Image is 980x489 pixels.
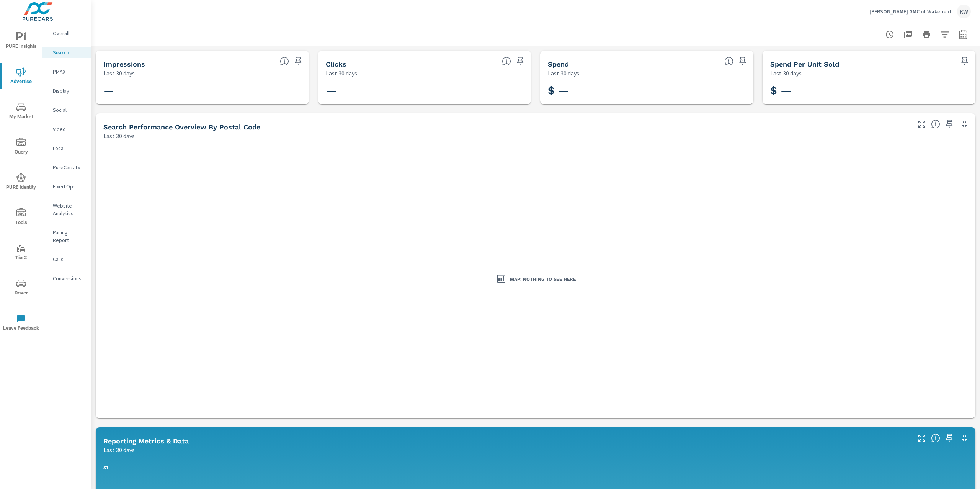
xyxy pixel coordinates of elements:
[103,84,301,97] h3: —
[900,27,916,42] button: "Export Report to PDF"
[943,118,955,130] span: Save this to your personalized report
[280,57,289,66] span: The number of times an ad was shown on your behalf.
[53,202,85,217] p: Website Analytics
[103,69,135,78] p: Last 30 days
[103,131,135,141] p: Last 30 days
[42,227,91,246] div: Pacing Report
[3,208,39,227] span: Tools
[53,125,85,133] p: Video
[514,55,526,67] span: Save this to your personalized report
[53,87,85,95] p: Display
[53,275,85,282] p: Conversions
[53,164,85,171] p: PureCars TV
[943,432,955,444] span: Save this to your personalized report
[103,60,145,68] h5: Impressions
[959,55,971,67] span: Save this to your personalized report
[103,123,260,131] h5: Search Performance Overview By Postal Code
[326,60,346,68] h5: Clicks
[931,433,940,443] span: Understand Search data over time and see how metrics compare to each other.
[931,119,940,129] span: Understand Search performance data by postal code. Individual postal codes can be selected and ex...
[103,445,135,455] p: Last 30 days
[919,27,934,42] button: Print Report
[326,84,524,97] h3: —
[957,5,971,18] div: KW
[937,27,952,42] button: Apply Filters
[42,47,91,58] div: Search
[955,27,971,42] button: Select Date Range
[103,437,189,445] h5: Reporting Metrics & Data
[53,49,85,56] p: Search
[3,138,39,157] span: Query
[326,69,357,78] p: Last 30 days
[3,67,39,86] span: Advertise
[770,69,802,78] p: Last 30 days
[42,85,91,96] div: Display
[42,200,91,219] div: Website Analytics
[42,104,91,116] div: Social
[0,23,42,340] div: nav menu
[53,144,85,152] p: Local
[42,273,91,284] div: Conversions
[916,432,928,444] button: Make Fullscreen
[42,181,91,192] div: Fixed Ops
[548,60,569,68] h5: Spend
[869,8,951,15] p: [PERSON_NAME] GMC of Wakefield
[53,229,85,244] p: Pacing Report
[3,173,39,192] span: PURE Identity
[53,255,85,263] p: Calls
[3,103,39,121] span: My Market
[770,84,968,97] h3: $ —
[42,28,91,39] div: Overall
[959,118,971,130] button: Minimize Widget
[42,142,91,154] div: Local
[42,253,91,265] div: Calls
[959,432,971,444] button: Minimize Widget
[3,279,39,298] span: Driver
[53,68,85,75] p: PMAX
[916,118,928,130] button: Make Fullscreen
[724,57,733,66] span: The amount of money spent on advertising during the period.
[548,69,579,78] p: Last 30 days
[42,162,91,173] div: PureCars TV
[3,244,39,262] span: Tier2
[502,57,511,66] span: The number of times an ad was clicked by a consumer.
[548,84,746,97] h3: $ —
[510,276,576,283] h3: Map: Nothing to see here
[103,465,109,471] text: $1
[3,32,39,51] span: PURE Insights
[3,314,39,333] span: Leave Feedback
[292,55,304,67] span: Save this to your personalized report
[53,29,85,37] p: Overall
[770,60,839,68] h5: Spend Per Unit Sold
[42,66,91,77] div: PMAX
[737,55,749,67] span: Save this to your personalized report
[53,106,85,114] p: Social
[42,123,91,135] div: Video
[53,183,85,190] p: Fixed Ops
